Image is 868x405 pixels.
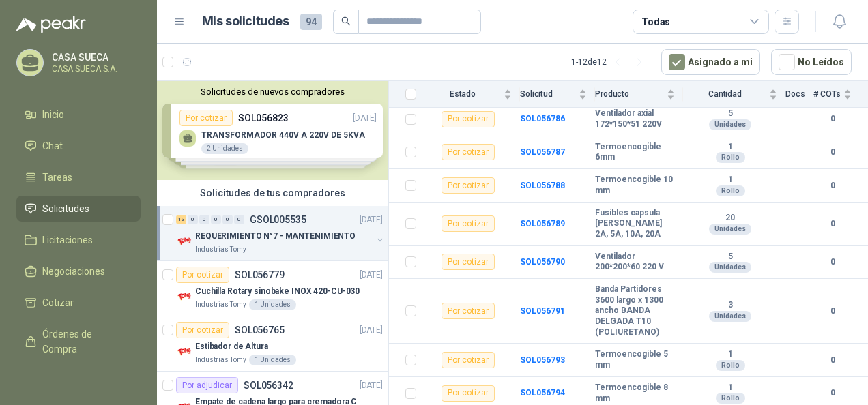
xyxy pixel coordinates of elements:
h1: Mis solicitudes [202,12,289,31]
div: Por cotizar [442,144,495,160]
button: No Leídos [771,49,852,75]
b: 0 [813,354,852,367]
div: 0 [211,215,221,224]
span: Solicitudes [42,201,89,216]
span: search [341,16,351,26]
b: 5 [683,108,777,119]
th: Estado [424,81,520,108]
p: SOL056342 [244,380,293,390]
div: Por cotizar [442,111,495,127]
b: Termoencogible 6mm [595,142,675,163]
div: Rollo [716,152,745,163]
img: Company Logo [176,344,192,360]
b: 0 [813,387,852,400]
img: Logo peakr [16,16,86,33]
a: SOL056788 [520,181,565,190]
button: Asignado a mi [661,49,760,75]
div: 1 Unidades [249,299,296,310]
a: Órdenes de Compra [16,321,141,362]
p: CASA SUECA [52,52,137,62]
div: Rollo [716,393,745,404]
a: Tareas [16,164,141,190]
span: Órdenes de Compra [42,327,128,357]
p: [DATE] [360,213,383,226]
b: 1 [683,175,777,185]
span: Solicitud [520,89,576,99]
div: 0 [222,215,233,224]
span: Negociaciones [42,264,105,279]
div: Solicitudes de tus compradores [157,180,388,206]
span: Cantidad [683,89,766,99]
p: GSOL005535 [250,215,306,224]
div: 0 [234,215,244,224]
div: Por cotizar [176,322,229,338]
a: 13 0 0 0 0 0 GSOL005535[DATE] Company LogoREQUERIMIENTO N°7 - MANTENIMIENTOIndustrias Tomy [176,211,386,255]
span: Licitaciones [42,232,93,247]
div: 0 [188,215,198,224]
p: [DATE] [360,379,383,392]
b: Termoencogible 8 mm [595,382,675,404]
div: Rollo [716,185,745,196]
img: Company Logo [176,288,192,305]
div: 1 - 12 de 12 [571,51,650,73]
p: REQUERIMIENTO N°7 - MANTENIMIENTO [195,230,356,243]
p: [DATE] [360,269,383,282]
div: Rollo [716,360,745,371]
th: Producto [595,81,683,108]
th: # COTs [813,81,868,108]
b: 0 [813,112,852,125]
b: Termoencogible 10 mm [595,175,675,196]
a: SOL056790 [520,257,565,267]
div: Por adjudicar [176,377,238,393]
b: 0 [813,305,852,318]
a: SOL056793 [520,355,565,365]
p: Cuchilla Rotary sinobake INOX 420-CU-030 [195,285,360,298]
span: Cotizar [42,295,74,310]
b: Ventilador 200*200*60 220 V [595,252,675,273]
p: [DATE] [360,324,383,337]
span: Estado [424,89,501,99]
div: 1 Unidades [249,355,296,365]
p: SOL056779 [235,270,285,280]
b: 1 [683,142,777,153]
div: Unidades [709,119,751,130]
div: Solicitudes de nuevos compradoresPor cotizarSOL056823[DATE] TRANSFORMADOR 440V A 220V DE 5KVA2 Un... [157,81,388,180]
div: Todas [641,14,670,29]
div: 13 [176,215,186,224]
a: Licitaciones [16,227,141,253]
a: SOL056786 [520,114,565,123]
div: Por cotizar [442,215,495,232]
p: SOL056765 [235,325,285,335]
a: SOL056794 [520,388,565,397]
button: Solicitudes de nuevos compradores [162,87,383,97]
p: Industrias Tomy [195,355,246,365]
a: Inicio [16,102,141,127]
div: Por cotizar [442,177,495,194]
a: SOL056787 [520,147,565,157]
div: Por cotizar [176,267,229,283]
span: Tareas [42,170,72,185]
b: Termoencogible 5 mm [595,349,675,370]
a: SOL056789 [520,219,565,228]
b: Ventilador axial 172*150*51 220V [595,108,675,130]
img: Company Logo [176,233,192,250]
p: Estibador de Altura [195,340,268,353]
a: Por cotizarSOL056779[DATE] Company LogoCuchilla Rotary sinobake INOX 420-CU-030Industrias Tomy1 U... [157,261,388,316]
a: SOL056791 [520,306,565,316]
th: Cantidad [683,81,785,108]
a: Cotizar [16,290,141,316]
b: 1 [683,349,777,360]
div: Unidades [709,262,751,273]
a: Remisiones [16,367,141,393]
b: Banda Partidores 3600 largo x 1300 ancho BANDA DELGADA T10 (POLIURETANO) [595,284,675,337]
div: Por cotizar [442,385,495,402]
a: Solicitudes [16,196,141,222]
th: Solicitud [520,81,595,108]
